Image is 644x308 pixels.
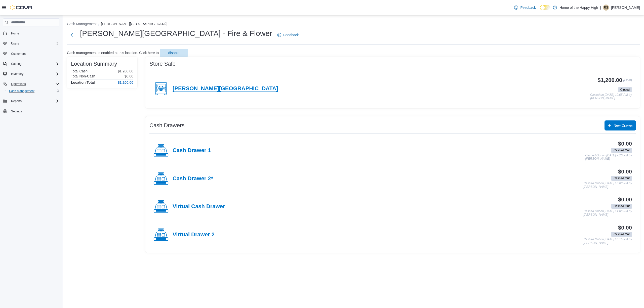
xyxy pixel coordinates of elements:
[605,120,636,130] button: New Drawer
[67,21,640,27] nav: An example of EuiBreadcrumbs
[9,71,59,77] span: Inventory
[520,5,536,10] span: Feedback
[620,87,630,92] span: Closed
[540,5,550,10] input: Dark Mode
[149,61,176,67] h3: Store Safe
[1,108,61,115] button: Settings
[614,232,630,237] span: Cashed Out
[67,30,77,40] button: Next
[71,74,95,78] h6: Total Non-Cash
[173,232,215,238] h4: Virtual Drawer 2
[7,88,59,94] span: Cash Management
[583,238,632,245] p: Cashed Out on [DATE] 10:15 PM by [PERSON_NAME]
[559,5,598,11] p: Home of the Happy High
[614,204,630,208] span: Cashed Out
[618,225,632,231] h3: $0.00
[71,69,88,73] h6: Total Cash
[611,148,632,153] span: Cashed Out
[583,182,632,189] p: Cashed Out on [DATE] 10:03 PM by [PERSON_NAME]
[623,77,632,86] p: (Float)
[611,232,632,237] span: Cashed Out
[118,69,133,73] p: $1,200.00
[9,81,59,87] span: Operations
[1,70,61,77] button: Inventory
[9,98,24,104] button: Reports
[618,197,632,203] h3: $0.00
[9,71,25,77] button: Inventory
[67,51,159,55] p: Cash management is enabled at this location. Click here to
[614,176,630,181] span: Cashed Out
[9,40,21,47] button: Users
[283,32,299,37] span: Feedback
[11,41,19,46] span: Users
[9,61,23,67] button: Catalog
[173,175,213,182] h4: Cash Drawer 2*
[603,5,609,11] div: Rachel Snelgrove
[611,204,632,209] span: Cashed Out
[598,77,622,83] h3: $1,200.00
[1,80,61,87] button: Operations
[9,30,21,36] a: Home
[67,22,97,26] button: Cash Management
[9,108,59,114] span: Settings
[583,210,632,216] p: Cashed Out on [DATE] 11:06 PM by [PERSON_NAME]
[9,51,59,57] span: Customers
[614,148,630,153] span: Cashed Out
[9,51,28,57] a: Customers
[101,22,167,26] button: [PERSON_NAME][GEOGRAPHIC_DATA]
[618,87,632,92] span: Closed
[600,5,601,11] p: |
[7,88,36,94] a: Cash Management
[149,122,184,128] h3: Cash Drawers
[11,52,26,56] span: Customers
[9,61,59,67] span: Catalog
[118,80,133,84] h4: $1,200.00
[9,40,59,47] span: Users
[168,50,179,55] span: disable
[585,154,632,161] p: Cashed Out on [DATE] 7:20 PM by [PERSON_NAME]
[604,5,608,11] span: RS
[618,169,632,175] h3: $0.00
[9,89,34,93] span: Cash Management
[614,123,633,128] span: New Drawer
[618,141,632,147] h3: $0.00
[173,85,278,92] h4: [PERSON_NAME][GEOGRAPHIC_DATA]
[9,98,59,104] span: Reports
[611,5,640,11] p: [PERSON_NAME]
[3,27,59,128] nav: Complex example
[590,93,632,100] p: Closed on [DATE] 10:05 PM by [PERSON_NAME]
[1,98,61,105] button: Reports
[173,203,225,210] h4: Virtual Cash Drawer
[71,80,95,84] h4: Location Total
[173,147,211,154] h4: Cash Drawer 1
[11,99,22,103] span: Reports
[9,30,59,36] span: Home
[11,82,26,86] span: Operations
[1,29,61,37] button: Home
[1,50,61,57] button: Customers
[160,49,188,57] button: disable
[9,108,24,114] a: Settings
[11,72,23,76] span: Inventory
[1,40,61,47] button: Users
[125,74,133,78] p: $0.00
[80,28,272,38] h1: [PERSON_NAME][GEOGRAPHIC_DATA] - Fire & Flower
[611,176,632,181] span: Cashed Out
[512,3,538,13] a: Feedback
[1,60,61,67] button: Catalog
[71,61,117,67] h3: Location Summary
[11,62,21,66] span: Catalog
[11,109,22,113] span: Settings
[10,5,33,10] img: Cova
[275,30,301,40] a: Feedback
[9,81,28,87] button: Operations
[5,87,61,95] button: Cash Management
[11,31,19,35] span: Home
